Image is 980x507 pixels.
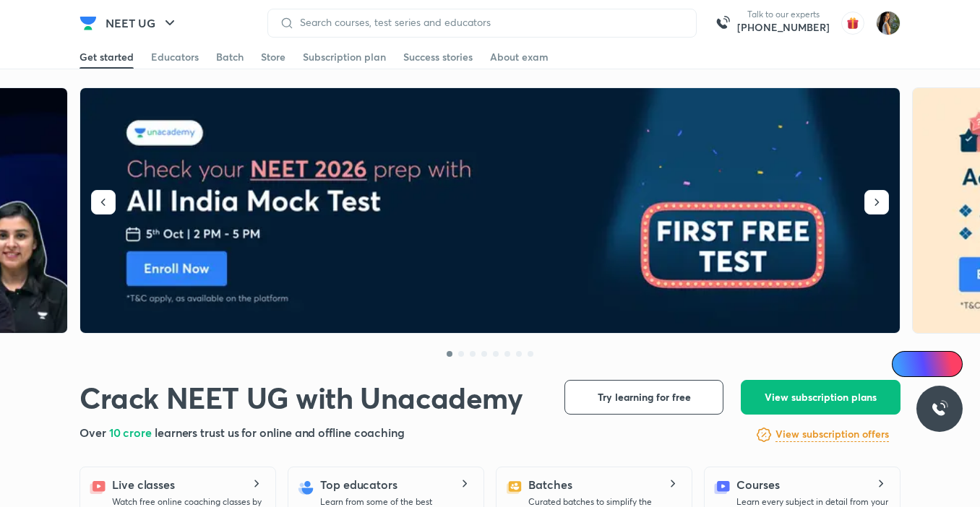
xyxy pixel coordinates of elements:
[765,390,877,404] span: View subscription plans
[261,50,285,64] div: Store
[109,425,155,440] span: 10 crore
[79,45,134,69] a: Get started
[112,476,175,493] h5: Live classes
[294,17,684,28] input: Search courses, test series and educators
[916,358,954,370] span: Ai Doubts
[490,50,549,64] div: About exam
[261,45,285,69] a: Store
[598,390,691,404] span: Try learning for free
[737,9,830,20] p: Talk to our experts
[931,400,948,417] img: ttu
[79,14,97,32] img: Company Logo
[737,20,830,35] a: [PHONE_NUMBER]
[775,426,889,443] a: View subscription offers
[736,476,779,493] h5: Courses
[892,351,963,377] a: Ai Doubts
[151,45,199,69] a: Educators
[901,358,912,370] img: Icon
[155,425,405,440] span: learners trust us for online and offline coaching
[403,45,473,69] a: Success stories
[151,50,199,64] div: Educators
[528,476,572,493] h5: Batches
[403,50,473,64] div: Success stories
[79,380,523,415] h1: Crack NEET UG with Unacademy
[216,45,244,69] a: Batch
[564,380,723,415] button: Try learning for free
[216,50,244,64] div: Batch
[79,50,134,64] div: Get started
[841,12,864,35] img: avatar
[303,45,386,69] a: Subscription plan
[79,425,109,440] span: Over
[775,427,889,442] h6: View subscription offers
[741,380,901,415] button: View subscription plans
[97,9,187,38] button: NEET UG
[303,50,386,64] div: Subscription plan
[876,11,901,35] img: Bhumika
[320,476,397,493] h5: Top educators
[490,45,549,69] a: About exam
[708,9,737,38] img: call-us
